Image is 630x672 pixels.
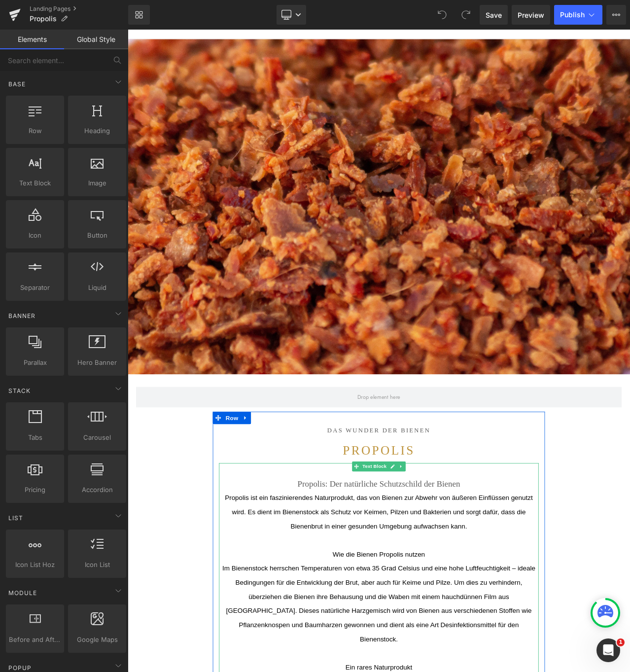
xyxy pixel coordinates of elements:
span: Banner [7,311,36,320]
span: Tabs [9,432,61,443]
iframe: Intercom live chat [596,638,620,662]
span: Icon List [71,560,123,570]
a: Preview [512,5,550,25]
button: Publish [554,5,602,25]
button: More [606,5,626,25]
span: Pricing [9,485,61,495]
span: Propolis ist ein faszinierendes Naturprodukt, das von Bienen zur Abwehr von äußeren Einflüssen ge... [115,552,481,594]
span: Stack [7,386,32,395]
h1: DAS WUNDER DER BIENEN [108,468,488,484]
span: Icon List Hoz [9,560,61,570]
a: Expand / Collapse [134,454,146,468]
span: Propolis [30,15,57,23]
span: Google Maps [71,635,123,645]
span: Parallax [9,357,61,368]
span: Module [7,588,38,598]
span: Hero Banner [71,357,123,368]
span: Separator [9,283,61,293]
span: 1 [617,638,625,646]
span: Save [486,10,502,20]
span: Image [71,178,123,188]
a: New Library [128,5,150,25]
span: Preview [518,10,544,20]
button: Undo [432,5,452,25]
h1: PROPOLIS [108,484,488,515]
span: Wie die Bienen Propolis nutzen [244,619,353,627]
span: Liquid [71,283,123,293]
span: Accordion [71,485,123,495]
a: Global Style [64,30,128,49]
a: Expand / Collapse [320,513,330,525]
span: Icon [9,230,61,241]
span: Text Block [277,513,309,525]
span: Publish [560,11,585,19]
span: Carousel [71,432,123,443]
button: Redo [456,5,476,25]
span: Base [7,79,27,89]
span: Row [9,126,61,136]
span: Propolis: Der natürliche Schutzschild der Bienen [202,533,395,544]
span: Row [114,454,134,468]
span: Heading [71,126,123,136]
span: List [7,513,24,523]
span: Before and After Images [9,635,61,645]
a: Landing Pages [30,5,128,13]
span: Button [71,230,123,241]
span: Text Block [9,178,61,188]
